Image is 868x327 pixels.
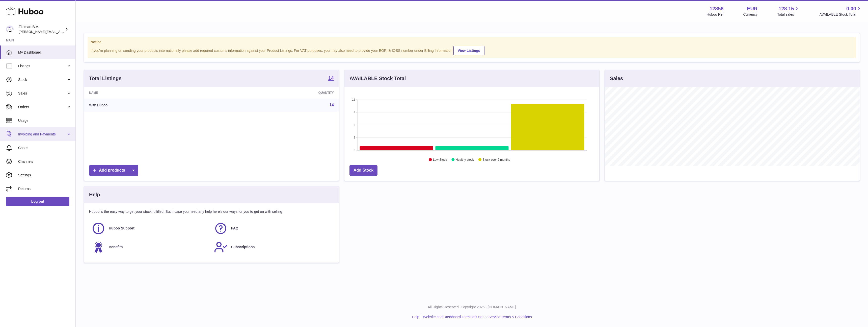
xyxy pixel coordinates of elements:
a: Subscriptions [214,240,331,254]
div: Currency [743,12,758,17]
span: AVAILABLE Stock Total [819,12,862,17]
span: FAQ [231,226,238,231]
h3: AVAILABLE Stock Total [349,75,406,82]
span: My Dashboard [18,50,72,55]
a: Website and Dashboard Terms of Use [423,315,482,319]
a: Benefits [92,240,209,254]
a: Huboo Support [92,222,209,235]
text: 3 [354,136,355,139]
strong: Notice [91,40,853,44]
th: Quantity [219,87,339,99]
h3: Help [89,191,100,198]
strong: 14 [328,76,334,81]
a: Help [412,315,419,319]
a: Service Terms & Conditions [489,315,532,319]
span: 0.00 [846,5,856,12]
text: 0 [354,149,355,152]
span: Invoicing and Payments [18,132,66,137]
p: All Rights Reserved. Copyright 2025 - [DOMAIN_NAME] [80,305,864,310]
div: Huboo Ref [707,12,724,17]
a: FAQ [214,222,331,235]
text: 12 [352,98,355,101]
p: Huboo is the easy way to get your stock fulfilled. But incase you need any help here's our ways f... [89,209,334,214]
text: Healthy stock [456,158,474,161]
span: Total sales [777,12,800,17]
span: Huboo Support [109,226,134,231]
div: Fitsmart B.V. [19,25,64,34]
h3: Total Listings [89,75,122,82]
th: Name [84,87,219,99]
span: Sales [18,91,66,96]
span: Returns [18,186,72,191]
span: Channels [18,159,72,164]
text: Stock over 2 months [482,158,510,161]
span: Cases [18,146,72,150]
span: Stock [18,77,66,82]
strong: 12856 [710,5,724,12]
span: [PERSON_NAME][EMAIL_ADDRESS][DOMAIN_NAME] [19,30,101,34]
span: Subscriptions [231,245,255,249]
text: Low Stock [433,158,447,161]
a: View Listings [453,46,484,55]
strong: EUR [747,5,757,12]
a: 0.00 AVAILABLE Stock Total [819,5,862,17]
li: and [421,315,532,319]
span: Listings [18,64,66,68]
a: Add Stock [349,165,377,176]
a: Log out [6,197,69,206]
span: Settings [18,173,72,178]
a: 128.15 Total sales [777,5,800,17]
a: Add products [89,165,138,176]
img: jonathan@leaderoo.com [6,26,14,33]
a: 14 [329,103,334,107]
div: If you're planning on sending your products internationally please add required customs informati... [91,45,853,55]
span: Usage [18,118,72,123]
span: Benefits [109,245,123,249]
td: With Huboo [84,99,219,112]
span: 128.15 [778,5,794,12]
span: Orders [18,105,66,109]
a: 14 [328,76,334,82]
text: 6 [354,123,355,126]
h3: Sales [610,75,623,82]
text: 9 [354,111,355,114]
